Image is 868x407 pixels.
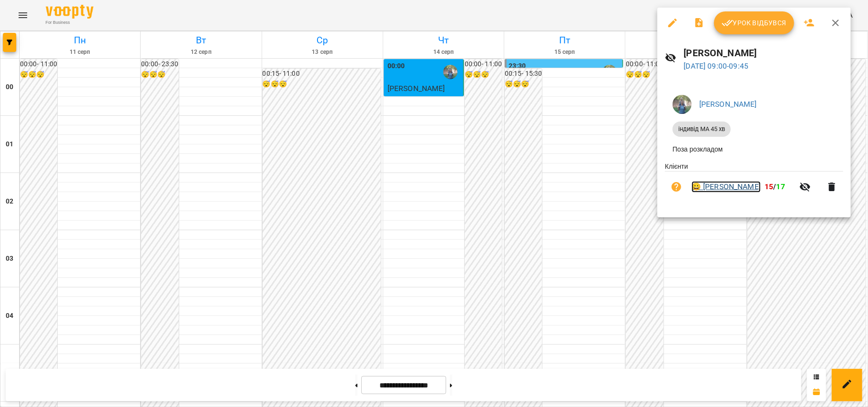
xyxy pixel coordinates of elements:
[673,95,692,114] img: de1e453bb906a7b44fa35c1e57b3518e.jpg
[673,125,731,133] span: індивід МА 45 хв
[714,11,794,34] button: Урок відбувся
[684,46,843,61] h6: [PERSON_NAME]
[665,141,843,158] li: Поза розкладом
[699,100,757,109] a: [PERSON_NAME]
[765,182,773,191] span: 15
[684,61,749,71] a: [DATE] 09:00-09:45
[722,17,786,29] span: Урок відбувся
[665,162,843,206] ul: Клієнти
[765,182,785,191] b: /
[776,182,785,191] span: 17
[692,181,761,193] a: 😀 [PERSON_NAME]
[665,175,688,198] button: Візит ще не сплачено. Додати оплату?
